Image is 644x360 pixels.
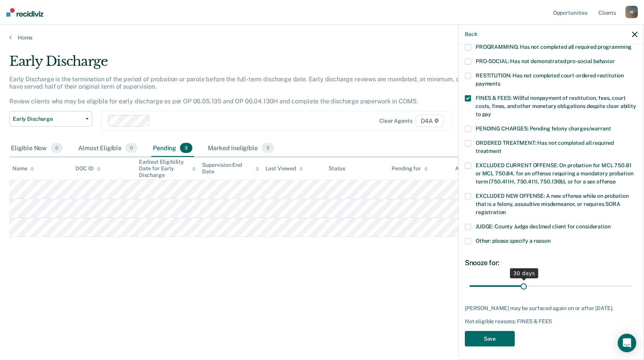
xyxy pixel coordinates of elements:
div: Open Intercom Messenger [618,334,636,352]
div: 30 days [510,268,538,278]
a: Home [9,34,635,41]
span: Other: please specify a reason [476,238,551,244]
div: Name [12,165,34,172]
div: [PERSON_NAME] may be surfaced again on or after [DATE]. [465,305,637,312]
div: Not eligible reasons: FINES & FEES [465,318,637,325]
span: ORDERED TREATMENT: Has not completed all required treatment [476,140,614,154]
span: 0 [51,143,63,153]
div: Status [329,165,345,172]
span: JUDGE: County Judge declined client for consideration [476,223,611,230]
div: Snooze for: [465,259,637,267]
img: Recidiviz [6,8,43,17]
button: Back [465,31,477,38]
span: PRO-SOCIAL: Has not demonstrated pro-social behavior [476,58,615,64]
div: Eligible Now [9,140,64,157]
div: Clear agents [379,118,412,124]
div: Pending for [392,165,428,172]
span: 0 [125,143,137,153]
span: 3 [262,143,274,153]
span: Early Discharge [13,116,82,122]
span: PROGRAMMING: Has not completed all required programming [476,44,632,50]
div: Marked Ineligible [206,140,276,157]
span: EXCLUDED CURRENT OFFENSE: On probation for MCL 750.81 or MCL 750.84, for an offense requiring a m... [476,162,633,185]
div: DOC ID [75,165,100,172]
div: Earliest Eligibility Date for Early Discharge [139,159,196,178]
span: PENDING CHARGES: Pending felony charges/warrant [476,125,611,132]
span: RESTITUTION: Has not completed court-ordered restitution payments [476,72,624,87]
div: Assigned to [455,165,492,172]
div: Early Discharge [9,53,492,75]
button: Save [465,331,515,347]
div: Pending [151,140,194,157]
div: Almost Eligible [77,140,139,157]
div: Supervision End Date [202,162,259,175]
div: W [625,6,638,18]
div: Last Viewed [265,165,303,172]
span: EXCLUDED NEW OFFENSE: A new offense while on probation that is a felony, assaultive misdemeanor, ... [476,193,629,215]
span: 3 [180,143,192,153]
span: D4A [416,115,444,127]
span: FINES & FEES: Willful nonpayment of restitution, fees, court costs, fines, and other monetary obl... [476,95,636,117]
p: Early Discharge is the termination of the period of probation or parole before the full-term disc... [9,75,490,105]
